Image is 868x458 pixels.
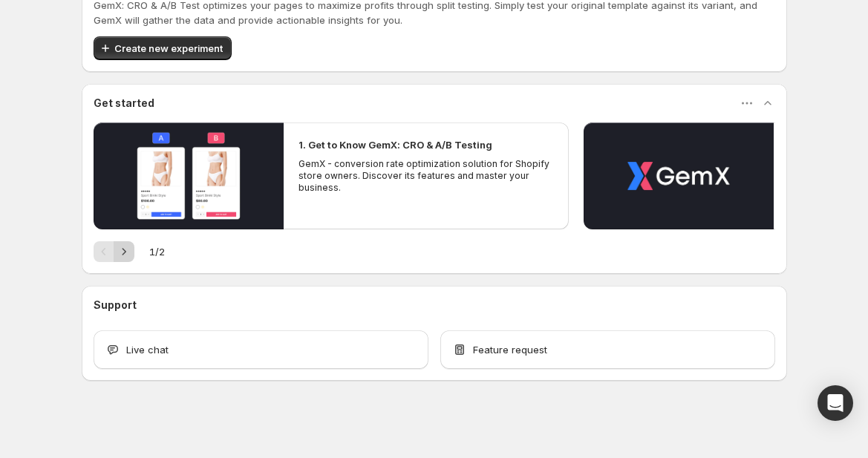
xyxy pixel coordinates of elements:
[298,158,554,194] p: GemX - conversion rate optimization solution for Shopify store owners. Discover its features and ...
[298,137,492,152] h2: 1. Get to Know GemX: CRO & A/B Testing
[149,244,165,259] span: 1 / 2
[584,122,774,229] button: Play video
[94,241,134,262] nav: Pagination
[94,36,232,60] button: Create new experiment
[114,241,134,262] button: Next
[94,122,284,229] button: Play video
[114,41,223,56] span: Create new experiment
[126,342,169,357] span: Live chat
[94,96,154,111] h3: Get started
[818,385,853,421] div: Open Intercom Messenger
[94,298,137,313] h3: Support
[473,342,547,357] span: Feature request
